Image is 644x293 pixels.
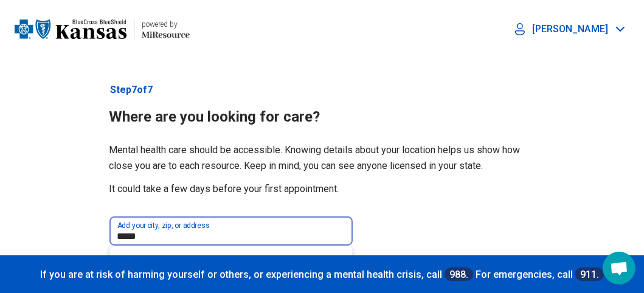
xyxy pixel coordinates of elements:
p: Step 7 of 7 [109,83,535,97]
img: Blue Cross Blue Shield Kansas [15,15,126,44]
p: If you are at risk of harming yourself or others, or experiencing a mental health crisis, call Fo... [12,267,632,281]
a: Blue Cross Blue Shield Kansaspowered by [15,15,190,44]
p: Mental health care should be accessible. Knowing details about your location helps us show how cl... [109,142,535,174]
div: powered by [142,19,190,30]
p: It could take a few days before your first appointment. [109,181,535,197]
a: Open chat [603,252,635,284]
p: [PERSON_NAME] [532,23,608,35]
h1: Where are you looking for care? [109,107,535,128]
a: 911. [575,267,604,281]
a: 988. [445,267,473,281]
